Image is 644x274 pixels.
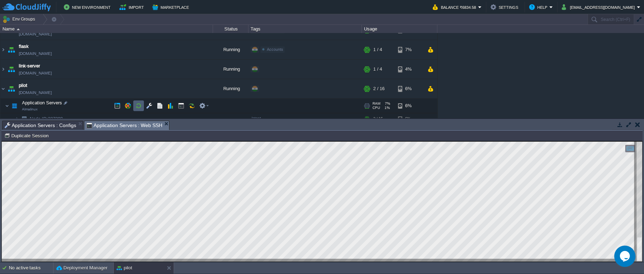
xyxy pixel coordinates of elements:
button: Marketplace [152,3,191,11]
img: AMDAwAAAACH5BAEAAAAALAAAAAABAAEAAAICRAEAOw== [0,60,6,79]
img: AMDAwAAAACH5BAEAAAAALAAAAAABAAEAAAICRAEAOw== [15,113,19,124]
div: 6% [398,113,421,124]
div: Tags [249,25,362,33]
a: Node ID:227208 [29,116,64,122]
img: AMDAwAAAACH5BAEAAAAALAAAAAABAAEAAAICRAEAOw== [0,79,6,98]
span: Application Servers : Web SSH [86,121,163,130]
img: AMDAwAAAACH5BAEAAAAALAAAAAABAAEAAAICRAEAOw== [10,99,19,113]
button: Settings [491,3,520,11]
button: Env Groups [2,14,38,24]
div: Usage [362,25,437,33]
span: latest [252,116,261,120]
div: 7% [398,40,421,59]
button: Balance ₹6834.58 [433,3,478,11]
img: AMDAwAAAACH5BAEAAAAALAAAAAABAAEAAAICRAEAOw== [19,113,29,124]
span: CPU [373,106,380,110]
div: 1 / 4 [373,60,382,79]
div: Running [213,60,248,79]
img: AMDAwAAAACH5BAEAAAAALAAAAAABAAEAAAICRAEAOw== [0,40,6,59]
a: Application ServersAlmalinux [21,100,63,105]
a: [DOMAIN_NAME] [19,89,52,96]
img: AMDAwAAAACH5BAEAAAAALAAAAAABAAEAAAICRAEAOw== [6,40,16,59]
span: Almalinux [22,107,38,111]
div: 1 / 4 [373,40,382,59]
button: New Environment [64,3,113,11]
div: 2 / 16 [373,79,385,98]
div: No active tasks [9,262,53,274]
a: flask [19,43,29,50]
div: Running [213,79,248,98]
img: AMDAwAAAACH5BAEAAAAALAAAAAABAAEAAAICRAEAOw== [5,99,9,113]
a: pilot [19,82,27,89]
button: Import [119,3,146,11]
div: 6% [398,79,421,98]
span: Node ID: [30,116,48,121]
div: 6% [398,99,421,113]
a: [DOMAIN_NAME] [19,50,52,57]
img: AMDAwAAAACH5BAEAAAAALAAAAAABAAEAAAICRAEAOw== [6,60,16,79]
a: [DOMAIN_NAME] [19,70,52,77]
span: Application Servers [21,100,63,106]
div: 2 / 16 [373,113,383,124]
span: 227208 [29,116,64,122]
span: Application Servers : Configs [5,121,76,130]
button: [EMAIL_ADDRESS][DOMAIN_NAME] [562,3,637,11]
iframe: chat widget [614,246,637,267]
button: Duplicate Session [4,132,51,139]
button: Help [529,3,549,11]
img: AMDAwAAAACH5BAEAAAAALAAAAAABAAEAAAICRAEAOw== [6,79,16,98]
div: Status [213,25,248,33]
div: 4% [398,60,421,79]
img: AMDAwAAAACH5BAEAAAAALAAAAAABAAEAAAICRAEAOw== [17,28,20,30]
button: Deployment Manager [56,264,107,272]
span: 7% [383,102,390,106]
button: pilot [117,264,132,272]
a: [DOMAIN_NAME] [19,31,52,38]
span: RAM [373,102,380,106]
div: Running [213,40,248,59]
span: 1% [383,106,390,110]
div: Name [1,25,213,33]
span: Accounts [267,47,283,51]
a: link-server [19,62,40,70]
img: CloudJiffy [2,3,51,12]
